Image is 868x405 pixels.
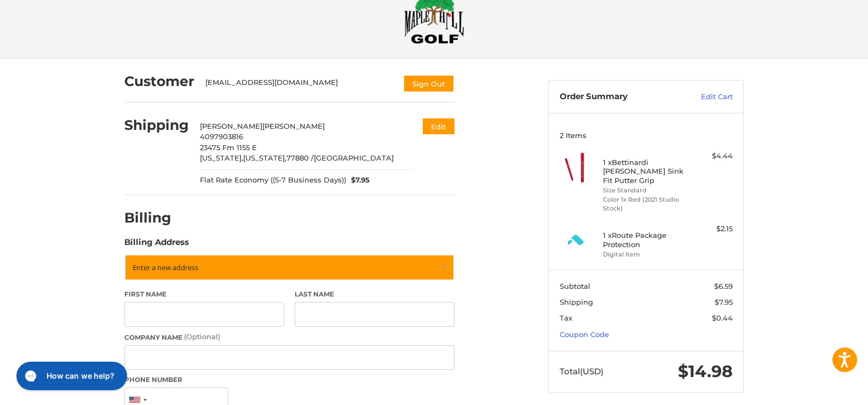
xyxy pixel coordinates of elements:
a: Edit Cart [677,92,733,102]
span: 4097903816 [200,132,243,141]
h2: Billing [124,209,188,226]
h4: 1 x Bettinardi [PERSON_NAME] Sink Fit Putter Grip [603,158,687,185]
span: Enter a new address [133,263,198,272]
span: $14.98 [678,361,733,381]
div: $4.44 [689,151,733,162]
span: Total (USD) [560,366,603,377]
div: $2.15 [689,224,733,235]
span: Flat Rate Economy ((5-7 Business Days)) [200,175,346,186]
li: Color 1x Red (2021 Studio Stock) [603,195,687,213]
span: Tax [560,313,572,322]
h3: Order Summary [560,92,677,102]
label: Last Name [295,289,455,299]
h2: Customer [124,73,194,90]
label: Phone Number [124,375,455,385]
small: (Optional) [184,332,220,341]
h3: 2 Items [560,131,733,140]
span: 77880 / [286,153,314,162]
span: $7.95 [715,298,733,306]
span: $7.95 [346,175,370,186]
button: Sign Out [403,75,455,93]
a: Coupon Code [560,330,609,339]
span: $0.44 [712,313,733,322]
h2: Shipping [124,117,189,134]
span: $6.59 [714,282,733,290]
h4: 1 x Route Package Protection [603,231,687,249]
span: Subtotal [560,282,590,290]
a: Enter or select a different address [124,254,455,281]
iframe: Gorgias live chat messenger [11,358,130,394]
span: [US_STATE], [243,153,286,162]
legend: Billing Address [124,236,189,254]
label: Company Name [124,332,455,343]
label: First Name [124,289,284,299]
li: Size Standard [603,186,687,195]
span: [PERSON_NAME] [262,122,325,130]
span: [US_STATE], [200,153,243,162]
li: Digital Item [603,250,687,259]
span: Shipping [560,298,593,306]
div: [EMAIL_ADDRESS][DOMAIN_NAME] [205,77,393,93]
span: 23475 Fm 1155 E [200,143,257,152]
span: [PERSON_NAME] [200,122,262,130]
span: [GEOGRAPHIC_DATA] [314,153,394,162]
button: Edit [423,118,455,134]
